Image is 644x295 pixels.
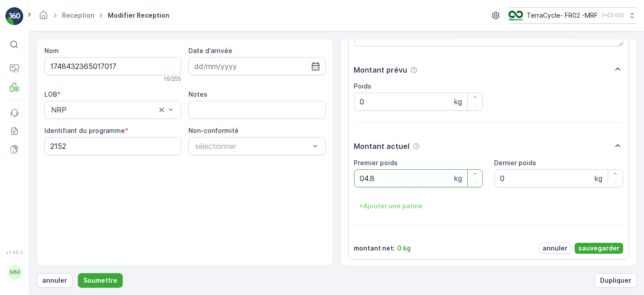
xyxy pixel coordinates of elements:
[78,273,123,288] button: Soumettre
[398,244,411,253] p: 0 kg
[163,75,181,83] p: 16 / 255
[595,273,637,288] button: Dupliquer
[595,173,602,184] p: kg
[413,143,420,150] div: Aide Icône d'info-bulle
[188,47,232,54] label: Date d'arrivée
[354,141,410,152] p: Montant actuel
[578,244,620,253] p: sauvegarder
[195,141,309,152] p: sélectionner
[44,47,59,54] label: Nom
[601,12,624,19] p: ( +02:00 )
[5,250,24,255] span: v 1.49.2
[188,127,239,134] label: Non-conformité
[5,7,24,25] img: logo
[509,7,637,24] button: TerraCycle- FR02 -MRF(+02:00)
[495,159,537,167] label: Dernier poids
[8,265,22,280] div: MM
[575,243,623,254] button: sauvegarder
[543,244,567,253] p: annuler
[106,11,171,20] span: Modifier Reception
[44,90,57,98] label: LOB
[37,273,72,288] button: annuler
[44,127,125,134] label: Identifiant du programme
[539,243,571,254] button: annuler
[5,257,24,288] button: MM
[83,276,117,285] p: Soumettre
[354,82,372,90] label: Poids
[188,57,325,75] input: dd/mm/yyyy
[354,64,408,75] p: Montant prévu
[454,173,462,184] p: kg
[354,199,428,213] button: +Ajouter une panne
[509,10,523,20] img: terracycle.png
[354,159,398,167] label: Premier poids
[454,96,462,107] p: kg
[410,66,418,74] div: Aide Icône d'info-bulle
[62,11,94,19] a: Reception
[527,11,598,20] p: TerraCycle- FR02 -MRF
[600,276,631,285] p: Dupliquer
[42,276,67,285] p: annuler
[354,244,395,253] p: montant net :
[188,90,207,98] label: Notes
[360,202,423,211] p: + Ajouter une panne
[38,14,48,21] a: Page d'accueil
